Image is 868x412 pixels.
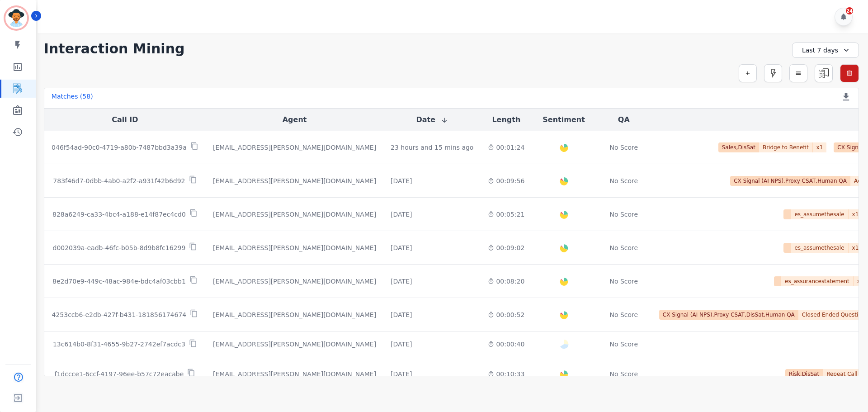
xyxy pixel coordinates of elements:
[785,369,823,379] span: Risk,DisSat
[718,142,759,152] span: Sales,DisSat
[391,277,412,286] div: [DATE]
[849,243,863,253] span: x 1
[416,114,448,125] button: Date
[52,310,187,319] p: 4253ccb6-e2db-427f-b431-181856174674
[609,210,638,219] div: No Score
[849,209,863,219] span: x 1
[112,114,138,125] button: Call ID
[52,92,93,104] div: Matches ( 58 )
[391,340,412,349] div: [DATE]
[488,277,524,286] div: 00:08:20
[488,143,524,152] div: 00:01:24
[213,210,376,219] div: [EMAIL_ADDRESS][PERSON_NAME][DOMAIN_NAME]
[391,210,412,219] div: [DATE]
[5,7,27,29] img: Bordered avatar
[823,369,861,379] span: Repeat Call
[781,276,854,286] span: es_assurancestatement
[54,369,184,379] p: f1dccce1-6ccf-4197-96ee-b57c72eacabe
[391,310,412,319] div: [DATE]
[488,340,524,349] div: 00:00:40
[44,41,185,57] h1: Interaction Mining
[391,143,473,152] div: 23 hours and 15 mins ago
[213,143,376,152] div: [EMAIL_ADDRESS][PERSON_NAME][DOMAIN_NAME]
[791,243,848,253] span: es_assumethesale
[846,7,853,14] div: 24
[618,114,630,125] button: QA
[488,369,524,379] div: 00:10:33
[391,243,412,252] div: [DATE]
[213,176,376,185] div: [EMAIL_ADDRESS][PERSON_NAME][DOMAIN_NAME]
[213,369,376,379] div: [EMAIL_ADDRESS][PERSON_NAME][DOMAIN_NAME]
[391,369,412,379] div: [DATE]
[213,340,376,349] div: [EMAIL_ADDRESS][PERSON_NAME][DOMAIN_NAME]
[213,310,376,319] div: [EMAIL_ADDRESS][PERSON_NAME][DOMAIN_NAME]
[492,114,520,125] button: Length
[609,243,638,252] div: No Score
[791,209,848,219] span: es_assumethesale
[488,210,524,219] div: 00:05:21
[53,340,185,349] p: 13c614b0-8f31-4655-9b27-2742ef7acdc3
[854,276,868,286] span: x 2
[609,143,638,152] div: No Score
[730,176,850,186] span: CX Signal (AI NPS),Proxy CSAT,Human QA
[609,176,638,185] div: No Score
[391,176,412,185] div: [DATE]
[609,369,638,379] div: No Score
[792,43,859,58] div: Last 7 days
[213,277,376,286] div: [EMAIL_ADDRESS][PERSON_NAME][DOMAIN_NAME]
[609,310,638,319] div: No Score
[488,310,524,319] div: 00:00:52
[609,340,638,349] div: No Score
[542,114,585,125] button: Sentiment
[813,142,827,152] span: x 1
[283,114,307,125] button: Agent
[52,143,187,152] p: 046f54ad-90c0-4719-a80b-7487bbd3a39a
[488,243,524,252] div: 00:09:02
[53,243,186,252] p: d002039a-eadb-46fc-b05b-8d9b8fc16299
[659,310,798,320] span: CX Signal (AI NPS),Proxy CSAT,DisSat,Human QA
[52,277,186,286] p: 8e2d70e9-449c-48ac-984e-bdc4af03cbb1
[759,142,813,152] span: Bridge to Benefit
[213,243,376,252] div: [EMAIL_ADDRESS][PERSON_NAME][DOMAIN_NAME]
[609,277,638,286] div: No Score
[52,210,186,219] p: 828a6249-ca33-4bc4-a188-e14f87ec4cd0
[488,176,524,185] div: 00:09:56
[53,176,185,185] p: 783f46d7-0dbb-4ab0-a2f2-a931f42b6d92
